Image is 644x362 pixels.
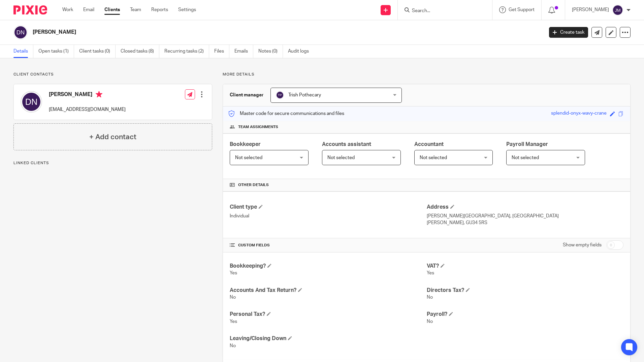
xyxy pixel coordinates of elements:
a: Details [13,45,33,58]
span: Other details [238,182,269,188]
span: Trish Pothecary [288,93,321,97]
p: Client contacts [13,72,212,77]
a: Recurring tasks (2) [164,45,209,58]
a: Email [83,6,94,13]
img: svg%3E [13,25,28,39]
span: Not selected [235,155,262,160]
a: Create task [549,27,588,38]
p: [PERSON_NAME], GU34 5RS [427,219,623,226]
span: Not selected [420,155,447,160]
a: Client tasks (0) [79,45,116,58]
label: Show empty fields [563,242,602,248]
a: Work [62,6,73,13]
h4: Accounts And Tax Return? [230,287,426,294]
span: Team assignments [238,124,278,130]
h4: Bookkeeping? [230,263,426,270]
h4: Directors Tax? [427,287,623,294]
h4: [PERSON_NAME] [49,91,126,99]
span: Not selected [512,155,539,160]
a: Reports [151,6,168,13]
p: [EMAIL_ADDRESS][DOMAIN_NAME] [49,106,126,113]
input: Search [411,8,472,14]
span: Yes [427,271,434,275]
a: Files [214,45,229,58]
h4: VAT? [427,263,623,270]
span: No [230,343,236,348]
img: svg%3E [612,5,623,16]
h3: Client manager [230,92,264,98]
p: Individual [230,213,426,219]
h4: Payroll? [427,311,623,318]
span: Accountant [414,142,444,147]
span: No [230,295,236,300]
h4: Address [427,204,623,211]
span: Yes [230,319,237,324]
a: Notes (0) [258,45,283,58]
img: svg%3E [21,91,42,113]
p: Master code for secure communications and files [228,110,344,117]
p: [PERSON_NAME][GEOGRAPHIC_DATA], [GEOGRAPHIC_DATA] [427,213,623,219]
span: Yes [230,271,237,275]
img: Pixie [13,5,47,14]
a: Closed tasks (8) [121,45,159,58]
div: splendid-onyx-wavy-crane [551,110,607,118]
span: No [427,319,433,324]
span: Accounts assistant [322,142,371,147]
h4: + Add contact [89,132,136,142]
h2: [PERSON_NAME] [33,29,438,36]
h4: Client type [230,204,426,211]
h4: CUSTOM FIELDS [230,243,426,248]
p: [PERSON_NAME] [572,6,609,13]
img: svg%3E [276,91,284,99]
a: Settings [178,6,196,13]
span: Get Support [509,7,535,12]
p: Linked clients [13,160,212,166]
span: No [427,295,433,300]
a: Team [130,6,141,13]
a: Clients [104,6,120,13]
a: Emails [234,45,253,58]
h4: Leaving/Closing Down [230,335,426,342]
a: Open tasks (1) [38,45,74,58]
span: Bookkeeper [230,142,261,147]
span: Not selected [327,155,355,160]
h4: Personal Tax? [230,311,426,318]
i: Primary [96,91,102,98]
span: Payroll Manager [506,142,548,147]
p: More details [223,72,631,77]
a: Audit logs [288,45,314,58]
